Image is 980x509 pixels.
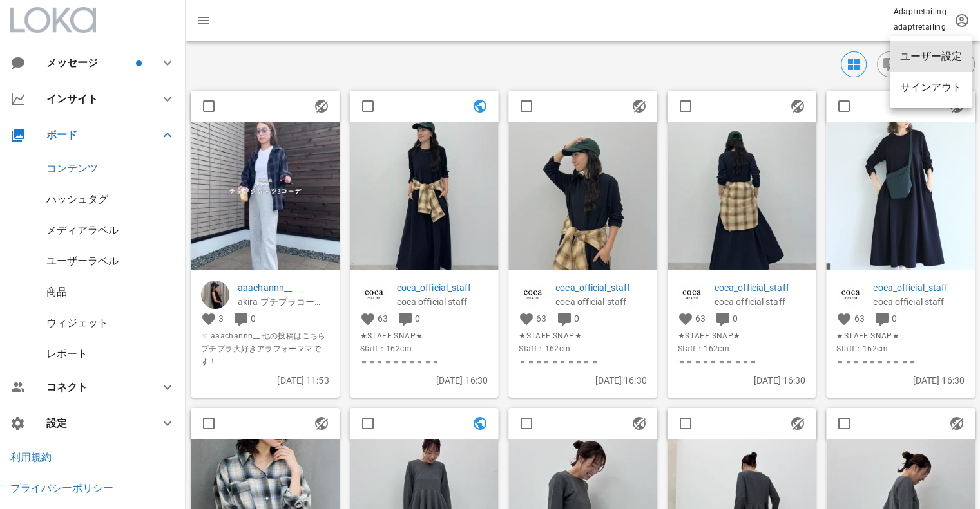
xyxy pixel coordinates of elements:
[574,313,579,324] span: 0
[854,313,864,324] span: 63
[360,355,488,368] span: ＝＝＝＝＝＝＝＝＝＝
[46,224,119,236] a: メディアラベル
[46,57,133,69] div: メッセージ
[46,193,108,205] a: ハッシュタグ
[836,281,865,309] img: coca_official_staff
[46,129,144,141] div: ボード
[397,281,488,295] a: coca_official_staff
[678,355,806,368] span: ＝＝＝＝＝＝＝＝＝＝
[555,281,647,295] a: coca_official_staff
[519,329,647,342] span: ★STAFF SNAP★
[46,286,67,298] a: 商品
[893,21,946,33] p: adaptretailing
[397,295,488,309] p: coca official staff
[508,122,657,270] img: 1481224543063341_18071887313132517_3928881036682341652_n.jpg
[238,281,329,295] a: aaachannn__
[715,295,806,309] p: coca official staff
[360,281,389,309] img: coca_official_staff
[678,329,806,342] span: ★STAFF SNAP★
[46,417,144,429] div: 設定
[519,342,647,355] span: Staff：162cm
[46,255,119,267] a: ユーザーラベル
[191,122,340,270] img: 1481385AQNstk_AgT3hoc_xeLjpk_X88Bfl--Nt4OiUVSj8A7kQqS7aCFfdHbSt4i8iPaMhQshsgKl7Uv2dc-KfktkP2nctkG...
[46,93,144,105] div: インサイト
[733,313,738,324] span: 0
[136,60,142,66] span: バッジ
[350,122,499,270] img: 1481223542447313_18071887304132517_2678389824376712352_n.jpg
[378,313,388,324] span: 63
[519,355,647,368] span: ＝＝＝＝＝＝＝＝＝＝
[360,329,488,342] span: ★STAFF SNAP★
[892,313,897,324] span: 0
[555,295,647,309] p: coca official staff
[668,122,816,270] img: 1481225541788728_18071887322132517_6527064095784374779_n.jpg
[836,373,965,387] p: [DATE] 16:30
[360,342,488,355] span: Staff：162cm
[201,373,329,387] p: [DATE] 11:53
[678,342,806,355] span: Staff：162cm
[10,482,113,494] a: プライバシーポリシー
[900,50,962,62] div: ユーザー設定
[900,81,962,93] div: サインアウト
[519,373,647,387] p: [DATE] 16:30
[251,313,256,324] span: 0
[46,381,144,393] div: コネクト
[201,281,229,309] img: aaachannn__
[536,313,546,324] span: 63
[678,281,706,309] img: coca_official_staff
[218,313,224,324] span: 3
[826,122,975,270] img: 1481226543702180_18071887331132517_7358007036580284969_n.jpg
[836,329,965,342] span: ★STAFF SNAP★
[715,281,806,295] a: coca_official_staff
[415,313,420,324] span: 0
[836,342,965,355] span: Staff：162cm
[695,313,706,324] span: 63
[836,355,965,368] span: ＝＝＝＝＝＝＝＝＝＝
[893,5,946,18] p: Adaptretailing
[46,317,108,329] a: ウィジェット
[519,281,547,309] img: coca_official_staff
[873,295,965,309] p: coca official staff
[360,373,488,387] p: [DATE] 16:30
[10,451,52,463] a: 利用規約
[873,281,965,295] a: coca_official_staff
[678,373,806,387] p: [DATE] 16:30
[238,295,329,309] p: akira プチプラコーデ♡
[201,342,329,368] span: プチプラ大好きアラフォーママです！
[201,329,329,342] span: ☜ aaachannn__ 他の投稿はこちら
[46,347,88,360] a: レポート
[46,162,98,174] a: コンテンツ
